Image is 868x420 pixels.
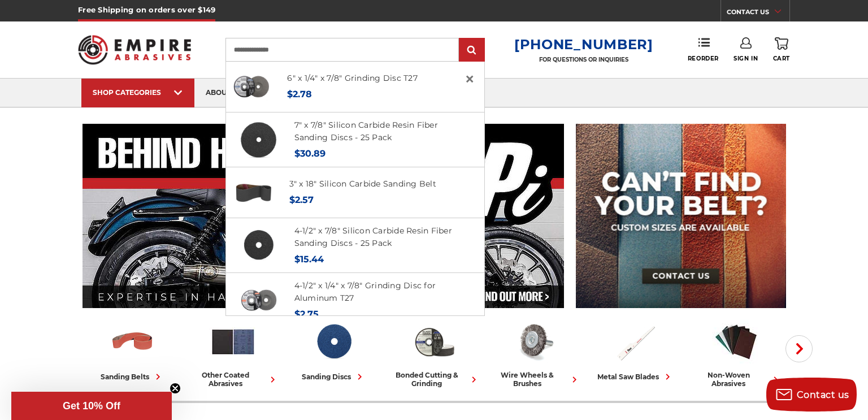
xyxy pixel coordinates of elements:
div: other coated abrasives [187,371,279,388]
span: $2.57 [289,194,314,205]
a: bonded cutting & grinding [388,318,480,388]
img: 3" x 18" Silicon Carbide File Belt [235,174,273,212]
img: Sanding Discs [310,318,357,365]
a: 3" x 18" Silicon Carbide Sanding Belt [289,179,436,189]
input: Submit [461,39,483,62]
span: × [465,68,475,90]
a: sanding discs [288,318,379,383]
span: Get 10% Off [63,400,120,412]
button: Contact us [766,378,857,412]
a: 7" x 7/8" Silicon Carbide Resin Fiber Sanding Discs - 25 Pack [294,120,438,143]
img: Banner for an interview featuring Horsepower Inc who makes Harley performance upgrades featured o... [83,124,565,308]
img: Non-woven Abrasives [713,318,759,365]
div: Get 10% OffClose teaser [11,392,172,420]
div: metal saw blades [597,371,674,383]
img: 4.5 Inch Silicon Carbide Resin Fiber Discs [240,226,278,265]
span: Contact us [797,389,849,400]
div: SHOP CATEGORIES [93,88,183,97]
button: Next [785,335,813,362]
div: sanding discs [302,371,366,383]
span: $2.78 [287,89,312,99]
button: Close teaser [170,383,181,394]
img: Empire Abrasives [78,28,191,72]
p: FOR QUESTIONS OR INQUIRIES [514,56,653,63]
a: Cart [773,37,790,62]
img: Bonded Cutting & Grinding [411,318,458,365]
span: $15.44 [294,254,324,265]
div: bonded cutting & grinding [388,371,480,388]
a: Close [461,70,479,88]
a: non-woven abrasives [690,318,782,388]
a: CONTACT US [727,6,789,21]
img: Wire Wheels & Brushes [511,318,558,365]
img: BHA 4.5 inch grinding disc for aluminum [240,281,278,319]
span: Reorder [688,55,719,62]
a: sanding belts [86,318,178,383]
a: [PHONE_NUMBER] [514,36,653,53]
a: 4-1/2" x 1/4" x 7/8" Grinding Disc for Aluminum T27 [294,280,436,304]
img: Metal Saw Blades [612,318,659,365]
a: 6" x 1/4" x 7/8" Grinding Disc T27 [287,73,418,83]
span: $2.75 [294,309,319,319]
a: other coated abrasives [187,318,279,388]
div: sanding belts [101,371,164,383]
span: Sign In [734,55,758,62]
div: wire wheels & brushes [489,371,580,388]
span: $30.89 [294,148,325,159]
div: non-woven abrasives [690,371,782,388]
img: Other Coated Abrasives [210,318,257,365]
a: Reorder [688,37,719,62]
img: 6 inch grinding disc by Black Hawk Abrasives [232,68,271,106]
img: Sanding Belts [109,318,156,365]
img: 7 Inch Silicon Carbide Resin Fiber Disc [240,120,278,159]
img: promo banner for custom belts. [576,124,786,308]
a: about us [194,79,253,107]
a: metal saw blades [589,318,681,383]
a: wire wheels & brushes [489,318,580,388]
span: Cart [773,55,790,62]
a: 4-1/2" x 7/8" Silicon Carbide Resin Fiber Sanding Discs - 25 Pack [294,226,452,249]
